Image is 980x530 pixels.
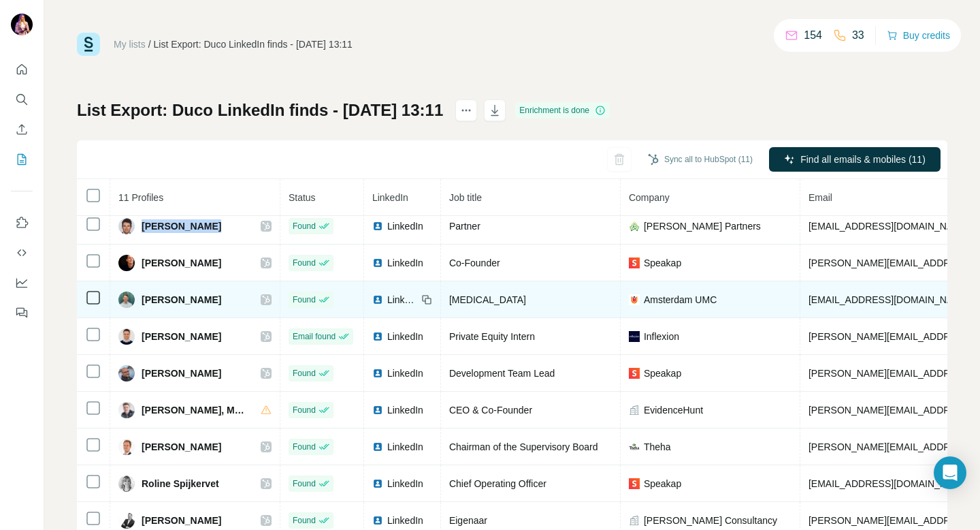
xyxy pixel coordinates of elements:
[11,117,33,142] button: Enrich CSV
[293,514,316,527] span: Found
[644,367,681,380] span: Speakap
[387,330,423,343] span: LinkedIn
[11,57,33,82] button: Quick start
[142,219,221,233] span: [PERSON_NAME]
[142,514,221,527] span: [PERSON_NAME]
[629,368,640,379] img: company-logo
[77,99,443,121] h1: List Export: Duco LinkedIn finds - [DATE] 13:11
[142,477,219,490] span: Roline Spijkervet
[800,153,926,166] span: Find all emails & mobiles (11)
[387,219,423,233] span: LinkedIn
[11,211,33,235] button: Use Surfe on LinkedIn
[142,403,247,417] span: [PERSON_NAME], MD PhD
[629,192,670,203] span: Company
[449,192,482,203] span: Job title
[629,258,640,268] img: company-logo
[372,331,383,342] img: LinkedIn logo
[293,441,316,453] span: Found
[808,221,970,232] span: [EMAIL_ADDRESS][DOMAIN_NAME]
[372,368,383,379] img: LinkedIn logo
[387,256,423,270] span: LinkedIn
[852,27,864,44] p: 33
[118,365,135,381] img: Avatar
[293,220,316,232] span: Found
[118,292,135,308] img: Avatar
[387,514,423,527] span: LinkedIn
[515,102,610,119] div: Enrichment is done
[114,39,146,50] a: My lists
[387,367,423,380] span: LinkedIn
[11,300,33,325] button: Feedback
[449,221,480,232] span: Partner
[293,404,316,416] span: Found
[644,293,717,307] span: Amsterdam UMC
[449,515,487,526] span: Eigenaar
[629,331,640,342] img: company-logo
[804,27,822,44] p: 154
[808,478,970,489] span: [EMAIL_ADDRESS][DOMAIN_NAME]
[11,14,33,35] img: Avatar
[629,441,640,452] img: company-logo
[644,440,671,454] span: Theha
[11,270,33,295] button: Dashboard
[293,478,316,490] span: Found
[118,512,135,529] img: Avatar
[387,440,423,454] span: LinkedIn
[644,256,681,270] span: Speakap
[638,149,762,170] button: Sync all to HubSpot (11)
[387,477,423,490] span: LinkedIn
[293,330,336,343] span: Email found
[387,293,417,307] span: LinkedIn
[11,87,33,112] button: Search
[142,367,221,380] span: [PERSON_NAME]
[644,330,679,343] span: Inflexion
[372,294,383,305] img: LinkedIn logo
[142,440,221,454] span: [PERSON_NAME]
[148,37,151,51] li: /
[372,221,383,232] img: LinkedIn logo
[372,441,383,452] img: LinkedIn logo
[118,476,135,492] img: Avatar
[372,192,408,203] span: LinkedIn
[118,218,135,234] img: Avatar
[118,328,135,345] img: Avatar
[644,403,703,417] span: EvidenceHunt
[293,257,316,269] span: Found
[455,99,477,121] button: actions
[449,294,526,305] span: [MEDICAL_DATA]
[387,403,423,417] span: LinkedIn
[372,478,383,489] img: LinkedIn logo
[11,147,33,172] button: My lists
[293,367,316,379] span: Found
[449,368,555,379] span: Development Team Lead
[629,478,640,489] img: company-logo
[372,258,383,268] img: LinkedIn logo
[449,441,598,452] span: Chairman of the Supervisory Board
[808,192,832,203] span: Email
[449,405,532,416] span: CEO & Co-Founder
[644,477,681,490] span: Speakap
[142,256,221,270] span: [PERSON_NAME]
[154,37,353,51] div: List Export: Duco LinkedIn finds - [DATE] 13:11
[449,478,546,489] span: Chief Operating Officer
[289,192,316,203] span: Status
[118,439,135,455] img: Avatar
[118,192,163,203] span: 11 Profiles
[934,456,966,489] div: Open Intercom Messenger
[644,514,777,527] span: [PERSON_NAME] Consultancy
[293,294,316,306] span: Found
[769,147,941,172] button: Find all emails & mobiles (11)
[887,26,950,45] button: Buy credits
[118,402,135,418] img: Avatar
[142,330,221,343] span: [PERSON_NAME]
[11,240,33,265] button: Use Surfe API
[142,293,221,307] span: [PERSON_NAME]
[808,294,970,305] span: [EMAIL_ADDRESS][DOMAIN_NAME]
[629,294,640,305] img: company-logo
[629,221,640,232] img: company-logo
[77,33,100,56] img: Surfe Logo
[372,515,383,526] img: LinkedIn logo
[644,219,761,233] span: [PERSON_NAME] Partners
[372,405,383,416] img: LinkedIn logo
[118,255,135,271] img: Avatar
